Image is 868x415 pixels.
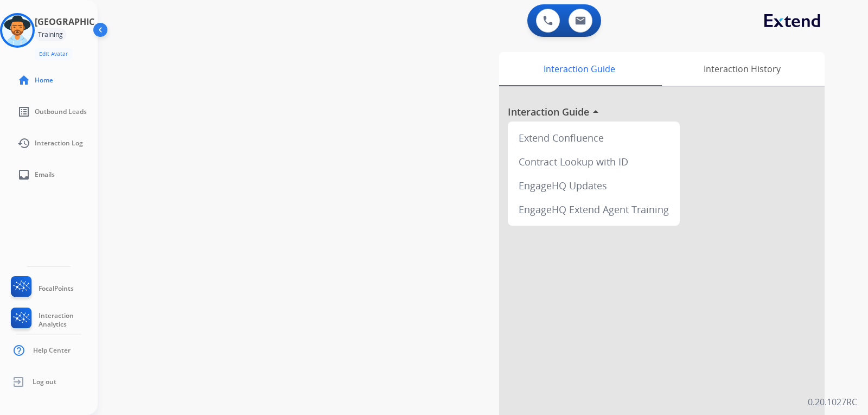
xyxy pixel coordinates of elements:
[35,170,55,179] span: Emails
[17,105,30,118] mat-icon: list_alt
[35,48,72,60] button: Edit Avatar
[9,308,98,333] a: Interaction Analytics
[35,107,87,116] span: Outbound Leads
[512,126,675,150] div: Extend Confluence
[33,346,71,355] span: Help Center
[808,395,857,408] p: 0.20.1027RC
[659,52,825,86] div: Interaction History
[33,378,56,386] span: Log out
[39,284,74,293] span: FocalPoints
[17,137,30,150] mat-icon: history
[17,168,30,181] mat-icon: inbox
[35,28,66,41] div: Training
[35,76,53,85] span: Home
[512,174,675,197] div: EngageHQ Updates
[39,311,98,329] span: Interaction Analytics
[35,15,124,28] h3: [GEOGRAPHIC_DATA]
[35,139,83,148] span: Interaction Log
[512,197,675,221] div: EngageHQ Extend Agent Training
[499,52,659,86] div: Interaction Guide
[9,276,74,301] a: FocalPoints
[512,150,675,174] div: Contract Lookup with ID
[17,74,30,87] mat-icon: home
[2,15,33,46] img: avatar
